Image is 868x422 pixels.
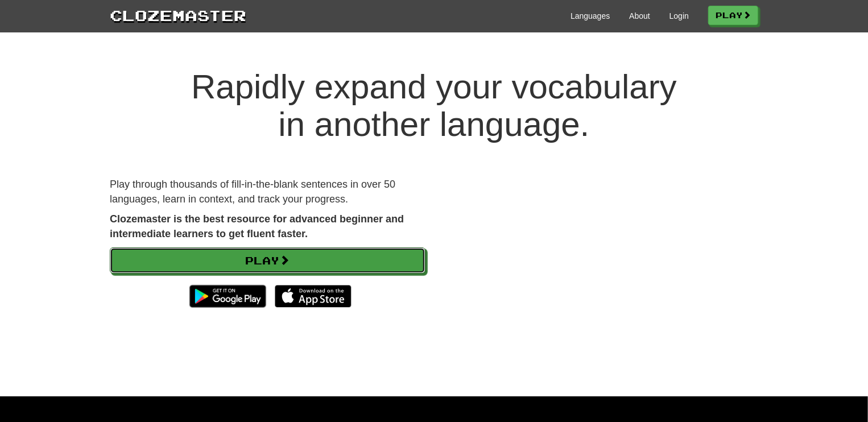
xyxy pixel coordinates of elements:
[708,6,758,25] a: Play
[571,10,610,22] a: Languages
[110,177,425,206] p: Play through thousands of fill-in-the-blank sentences in over 50 languages, learn in context, and...
[275,285,352,308] img: Download_on_the_App_Store_Badge_US-UK_135x40-25178aeef6eb6b83b96f5f2d004eda3bffbb37122de64afbaef7...
[110,5,246,26] a: Clozemaster
[669,10,689,22] a: Login
[184,279,272,313] img: Get it on Google Play
[110,247,425,274] a: Play
[110,213,404,239] strong: Clozemaster is the best resource for advanced beginner and intermediate learners to get fluent fa...
[629,10,650,22] a: About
